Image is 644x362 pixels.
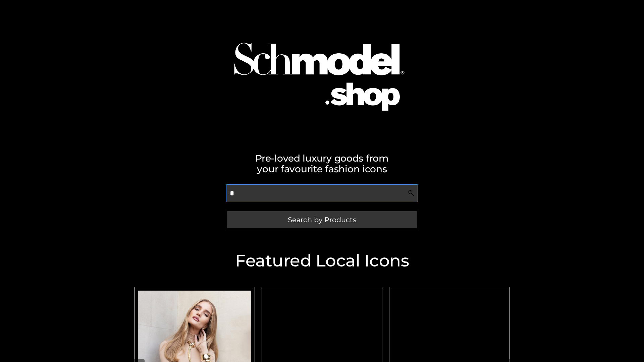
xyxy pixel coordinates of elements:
img: Search Icon [408,190,415,196]
span: Search by Products [288,216,356,223]
a: Search by Products [227,211,417,228]
h2: Featured Local Icons​ [131,252,513,269]
h2: Pre-loved luxury goods from your favourite fashion icons [131,153,513,174]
